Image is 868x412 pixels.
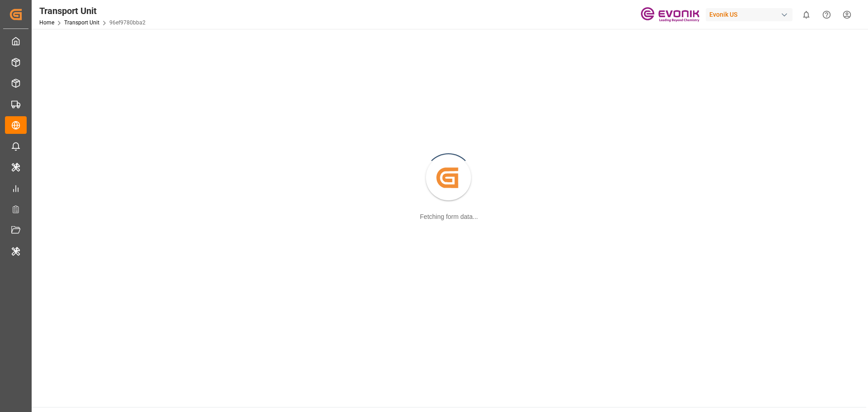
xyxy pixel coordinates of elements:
[420,212,478,222] div: Fetching form data...
[39,19,54,26] a: Home
[796,5,816,25] button: show 0 new notifications
[641,7,699,23] img: Evonik-brand-mark-Deep-Purple-RGB.jpeg_1700498283.jpeg
[816,5,837,25] button: Help Center
[39,4,146,18] div: Transport Unit
[64,19,99,26] a: Transport Unit
[706,6,796,23] button: Evonik US
[706,8,793,21] div: Evonik US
